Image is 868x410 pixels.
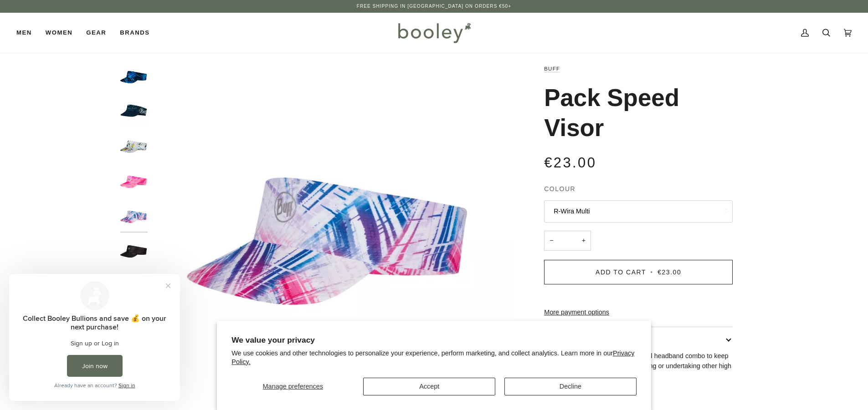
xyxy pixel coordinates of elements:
[120,168,148,196] img: Buff Pack Speed Visor Sish Pink Fluor - Booley Galway
[86,28,106,37] span: Gear
[79,13,113,53] a: Gear
[648,268,655,276] span: •
[357,3,511,10] p: Free Shipping in [GEOGRAPHIC_DATA] on Orders €50+
[120,273,148,300] img: Buff Pack Speed Visor - Booley Galway
[596,268,646,276] span: Add to Cart
[120,133,148,161] img: Buff Pack Speed Visor Ipe White - Booley Galway
[544,184,575,194] span: Colour
[544,155,596,171] span: €23.00
[544,231,559,251] button: −
[544,231,591,251] input: Quantity
[120,28,149,37] span: Brands
[231,378,354,395] button: Manage preferences
[9,274,180,401] iframe: Loyalty program pop-up with offers and actions
[504,378,637,395] button: Decline
[120,203,148,231] img: Buff Pack Speed Visor R-Wira Multi - Booley Galway
[120,64,148,91] img: Buff Pack Speed Visor Edur Blue - Booley Galway
[231,349,634,365] a: Privacy Policy.
[231,335,637,345] h2: We value your privacy
[394,20,474,46] img: Booley
[231,349,637,366] p: We use cookies and other technologies to personalize your experience, perform marketing, and coll...
[39,13,79,53] a: Women
[46,28,72,37] span: Women
[363,378,495,395] button: Accept
[544,308,733,318] a: More payment options
[544,66,560,71] a: Buff
[263,383,323,390] span: Manage preferences
[120,99,148,126] img: Buff Pack Speed Visor XCross - Booley Galway
[120,238,148,265] img: Buff Pack Speed Visor Rush Graphite - Booley Galway
[16,28,32,37] span: Men
[544,260,733,284] button: Add to Cart • €23.00
[113,13,156,53] a: Brands
[657,268,681,276] span: €23.00
[16,13,39,53] a: Men
[544,83,726,143] h1: Pack Speed Visor
[544,200,733,223] button: R-Wira Multi
[576,231,591,251] button: +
